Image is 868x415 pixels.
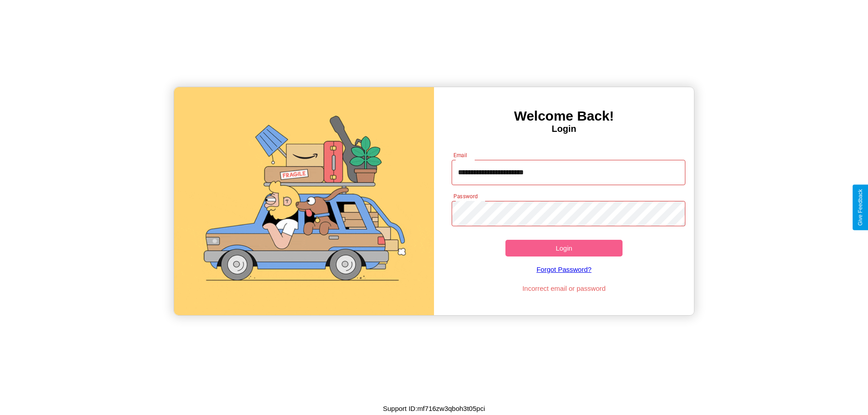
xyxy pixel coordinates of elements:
[447,282,681,294] p: Incorrect email or password
[453,192,477,200] label: Password
[174,87,434,315] img: gif
[434,124,694,134] h4: Login
[505,240,623,256] button: Login
[383,402,485,415] p: Support ID: mf716zw3qboh3t05pci
[857,189,863,226] div: Give Feedback
[434,108,694,124] h3: Welcome Back!
[453,151,467,159] label: Email
[447,256,681,282] a: Forgot Password?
